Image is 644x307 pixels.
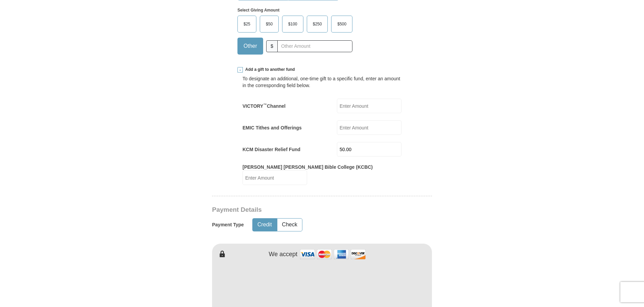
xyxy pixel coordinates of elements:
h3: Payment Details [212,206,385,214]
img: credit cards accepted [299,247,367,262]
h5: Payment Type [212,222,244,228]
label: [PERSON_NAME] [PERSON_NAME] Bible College (KCBC) [243,164,373,170]
label: KCM Disaster Relief Fund [243,146,300,153]
input: Enter Amount [243,170,307,185]
label: VICTORY Channel [243,103,285,109]
span: $50 [262,19,276,29]
span: $250 [309,19,325,29]
span: $25 [240,19,254,29]
button: Check [277,219,302,231]
span: Other [240,41,260,51]
h4: We accept [269,251,298,258]
input: Enter Amount [337,120,401,135]
input: Enter Amount [337,142,401,157]
input: Other Amount [277,40,352,52]
span: $ [266,40,278,52]
span: Add a gift to another fund [243,67,295,73]
label: EMIC Tithes and Offerings [243,124,302,131]
div: To designate an additional, one-time gift to a specific fund, enter an amount in the correspondin... [243,75,401,89]
input: Enter Amount [337,99,401,113]
sup: ™ [263,103,267,107]
span: $100 [285,19,301,29]
strong: Select Giving Amount [237,8,279,13]
span: $500 [334,19,350,29]
button: Credit [253,219,277,231]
